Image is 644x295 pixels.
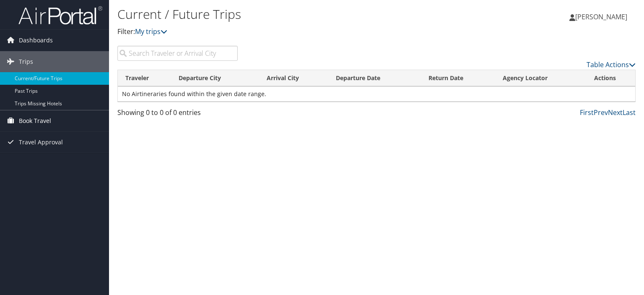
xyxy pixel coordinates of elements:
span: Trips [19,51,33,72]
a: [PERSON_NAME] [569,4,636,29]
a: Last [623,108,636,117]
h1: Current / Future Trips [117,5,463,23]
span: Dashboards [19,30,53,51]
a: My trips [135,27,167,36]
a: Next [608,108,623,117]
th: Departure City: activate to sort column ascending [171,70,259,86]
div: Showing 0 to 0 of 0 entries [117,107,238,122]
th: Departure Date: activate to sort column descending [328,70,421,86]
a: Table Actions [587,60,636,69]
th: Agency Locator: activate to sort column ascending [495,70,586,86]
td: No Airtineraries found within the given date range. [118,86,635,102]
a: First [580,108,594,117]
span: Book Travel [19,110,51,131]
th: Return Date: activate to sort column ascending [421,70,495,86]
th: Arrival City: activate to sort column ascending [259,70,328,86]
span: [PERSON_NAME] [575,12,627,21]
th: Actions [587,70,635,86]
a: Prev [594,108,608,117]
input: Search Traveler or Arrival City [117,46,238,61]
img: airportal-logo.png [18,5,102,25]
span: Travel Approval [19,132,63,153]
th: Traveler: activate to sort column ascending [118,70,171,86]
p: Filter: [117,26,463,37]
